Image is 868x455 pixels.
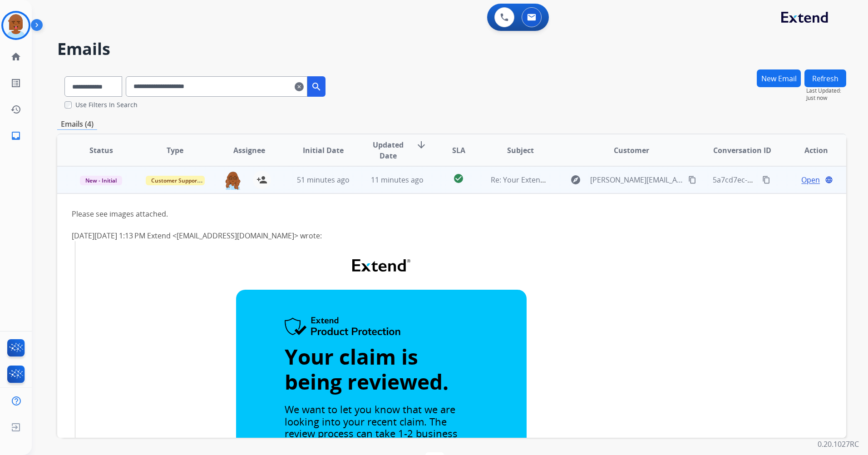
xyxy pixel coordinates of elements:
div: [DATE][DATE] 1:13 PM Extend < > wrote: [72,230,684,241]
span: Conversation ID [713,145,771,156]
th: Action [772,134,846,166]
mat-icon: explore [570,174,581,185]
mat-icon: check_circle [453,173,464,184]
span: Customer [614,145,649,156]
img: agent-avatar [224,171,242,190]
span: Type [167,145,183,156]
span: 51 minutes ago [297,175,350,185]
span: Open [801,174,820,185]
span: Last Updated: [806,87,846,94]
span: Status [89,145,113,156]
span: Assignee [233,145,265,156]
span: Your claim is being reviewed. [285,342,449,396]
span: [PERSON_NAME][EMAIL_ADDRESS][PERSON_NAME][DOMAIN_NAME] [590,174,683,185]
span: SLA [452,145,465,156]
span: Updated Date [368,139,409,161]
span: Initial Date [303,145,344,156]
button: Refresh [804,69,846,87]
mat-icon: clear [295,81,304,92]
label: Use Filters In Search [75,100,138,109]
span: Subject [507,145,534,156]
img: Extend Logo [352,259,410,272]
mat-icon: person_add [256,174,267,185]
span: Customer Support [146,176,205,185]
mat-icon: content_copy [688,176,696,184]
span: Re: Your Extend claim is being reviewed [491,175,626,185]
a: [EMAIL_ADDRESS][DOMAIN_NAME] [177,231,294,241]
mat-icon: language [825,176,833,184]
img: avatar [3,13,29,38]
mat-icon: search [311,81,322,92]
p: 0.20.1027RC [818,439,859,450]
mat-icon: arrow_downward [416,139,427,150]
span: New - Initial [80,176,122,185]
mat-icon: inbox [10,130,21,141]
img: Extend Product Protection [285,317,401,335]
span: 11 minutes ago [371,175,424,185]
span: Just now [806,94,846,102]
button: New Email [757,69,801,87]
div: Please see images attached. [72,208,684,219]
mat-icon: list_alt [10,78,21,89]
p: We want to let you know that we are looking into your recent claim. The review process can take 1... [285,403,478,451]
mat-icon: history [10,104,21,115]
span: 5a7cd7ec-3f21-427a-af65-45b32ccb1b83 [713,175,849,185]
p: Emails (4) [57,119,97,130]
mat-icon: content_copy [762,176,770,184]
h2: Emails [57,40,846,58]
mat-icon: home [10,51,21,62]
